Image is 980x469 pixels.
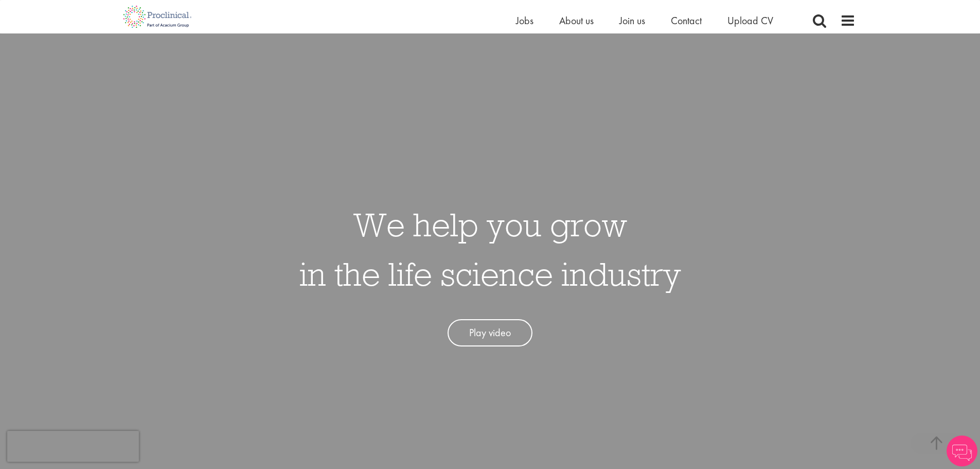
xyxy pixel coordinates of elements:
a: Join us [619,14,645,27]
a: Contact [671,14,702,27]
img: Chatbot [947,436,977,466]
a: Play video [448,319,532,346]
h1: We help you grow in the life science industry [299,200,681,299]
a: Upload CV [727,14,773,27]
a: About us [559,14,594,27]
a: Jobs [516,14,533,27]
